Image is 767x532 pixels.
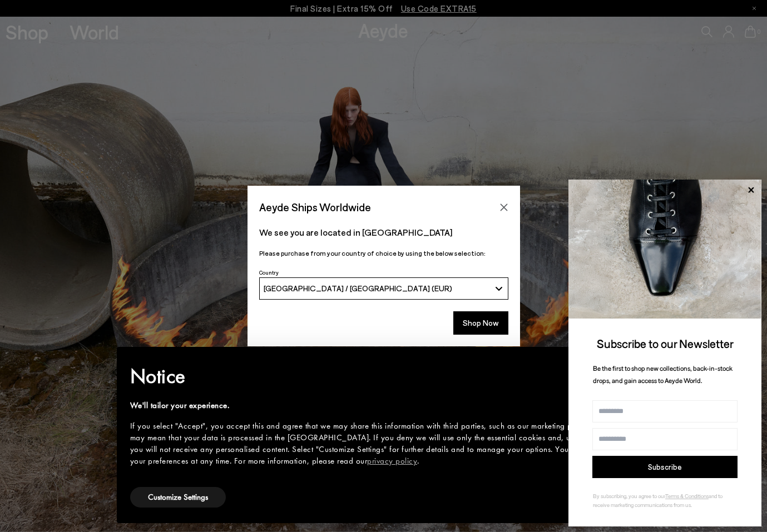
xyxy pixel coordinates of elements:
span: Country [259,269,279,276]
span: By subscribing, you agree to our [593,493,665,499]
span: Be the first to shop new collections, back-in-stock drops, and gain access to Aeyde World. [593,364,733,385]
p: We see you are located in [GEOGRAPHIC_DATA] [259,226,508,239]
img: ca3f721fb6ff708a270709c41d776025.jpg [568,180,761,319]
span: [GEOGRAPHIC_DATA] / [GEOGRAPHIC_DATA] (EUR) [264,284,452,293]
a: Terms & Conditions [665,493,709,499]
span: Subscribe to our Newsletter [597,336,734,350]
a: privacy policy [367,455,417,466]
button: Subscribe [592,456,738,478]
button: Customize Settings [130,487,226,508]
h2: Notice [130,362,620,391]
div: If you select "Accept", you accept this and agree that we may share this information with third p... [130,420,620,467]
button: Shop Now [453,311,508,335]
p: Please purchase from your country of choice by using the below selection: [259,248,508,258]
div: We'll tailor your experience. [130,400,620,411]
span: Aeyde Ships Worldwide [259,197,371,217]
button: Close [496,199,512,216]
